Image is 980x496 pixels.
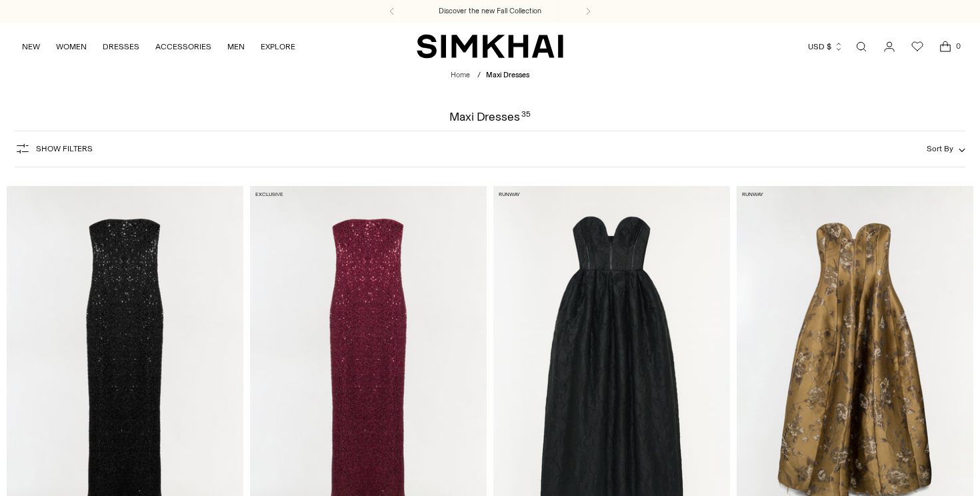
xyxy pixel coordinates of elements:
[261,32,295,61] a: EXPLORE
[56,32,87,61] a: WOMEN
[848,33,875,60] a: Open search modal
[932,33,959,60] a: Open cart modal
[477,70,481,81] div: /
[36,144,93,153] span: Show Filters
[417,33,563,59] a: SIMKHAI
[876,33,903,60] a: Go to the account page
[22,32,40,61] a: NEW
[904,33,931,60] a: Wishlist
[451,71,470,79] a: Home
[486,71,529,79] span: Maxi Dresses
[15,138,93,159] button: Show Filters
[155,32,211,61] a: ACCESSORIES
[449,111,530,123] h1: Maxi Dresses
[521,111,531,123] div: 35
[439,6,541,17] a: Discover the new Fall Collection
[927,141,965,156] button: Sort By
[927,144,953,153] span: Sort By
[451,70,529,81] nav: breadcrumbs
[103,32,139,61] a: DRESSES
[808,32,843,61] button: USD $
[227,32,245,61] a: MEN
[952,40,964,52] span: 0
